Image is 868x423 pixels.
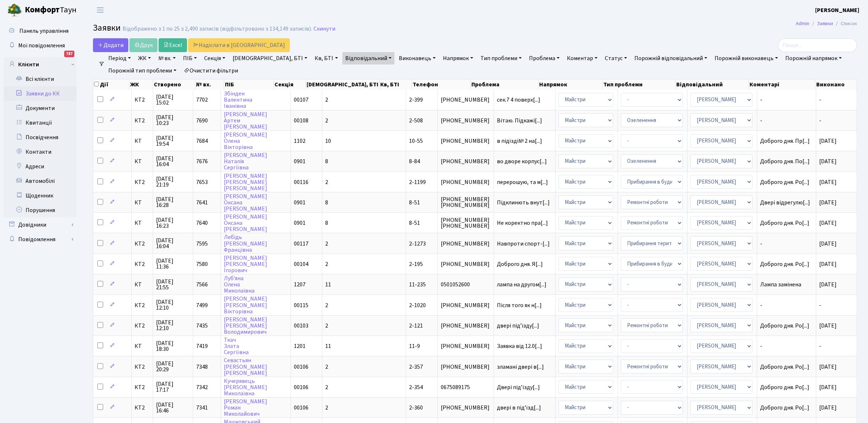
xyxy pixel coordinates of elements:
[224,213,267,233] a: [PERSON_NAME]Оксана[PERSON_NAME]
[135,138,150,144] span: КТ
[4,130,77,145] a: Посвідчення
[471,79,538,90] th: Проблема
[93,38,128,52] a: Додати
[93,79,129,90] th: Дії
[294,281,305,289] span: 1207
[497,137,542,145] span: в підїзді№ 2 на[...]
[4,115,77,130] a: Квитанції
[25,4,60,16] b: Комфорт
[201,52,228,64] a: Секція
[306,79,379,90] th: [DEMOGRAPHIC_DATA], БТІ
[441,241,491,247] span: [PHONE_NUMBER]
[441,158,491,164] span: [PHONE_NUMBER]
[564,52,600,64] a: Коментар
[224,131,267,151] a: [PERSON_NAME]ОленаВікторівна
[819,404,837,412] span: [DATE]
[760,157,810,165] span: Доброго дня. По[...]
[156,238,190,249] span: [DATE] 16:04
[224,90,252,110] a: ЗбінденВалентинаІванівна
[409,240,426,248] span: 2-1273
[135,302,150,308] span: КТ2
[325,157,328,165] span: 8
[156,299,190,311] span: [DATE] 12:10
[294,96,308,104] span: 00107
[815,6,859,15] a: [PERSON_NAME]
[819,178,837,186] span: [DATE]
[785,16,868,31] nav: breadcrumb
[156,361,190,372] span: [DATE] 20:29
[224,357,267,377] a: Севастьян[PERSON_NAME][PERSON_NAME]
[325,383,328,391] span: 2
[497,383,540,391] span: Двері підʼізду[...]
[159,38,187,52] a: Excel
[122,26,312,32] div: Відображено з 1 по 25 з 2,490 записів (відфільтровано з 134,149 записів).
[409,137,423,145] span: 10-55
[819,157,837,165] span: [DATE]
[497,342,542,350] span: Заявка від 12.0[...]
[91,4,109,16] button: Переключити навігацію
[135,343,150,349] span: КТ
[4,57,77,72] a: Клієнти
[760,363,809,371] span: Доброго дня. Ро[...]
[819,281,837,289] span: [DATE]
[819,322,837,330] span: [DATE]
[314,26,335,32] a: Скинути
[497,199,550,207] span: Підклинють внут[...]
[156,340,190,352] span: [DATE] 18:30
[409,117,423,125] span: 2-508
[497,260,543,268] span: Доброго дня. Я[...]
[93,21,121,34] span: Заявки
[833,20,857,28] li: Список
[441,364,491,370] span: [PHONE_NUMBER]
[156,114,190,126] span: [DATE] 10:23
[816,79,857,90] th: Виконано
[294,260,308,268] span: 00104
[105,52,134,64] a: Період
[224,336,249,356] a: ТкачЗлатаСергіївна
[274,79,306,90] th: Секція
[440,52,476,64] a: Напрямок
[497,363,544,371] span: зламані двері в[...]
[98,41,124,49] span: Додати
[7,3,22,17] img: logo.png
[135,200,150,205] span: КТ
[294,404,308,412] span: 00106
[224,397,267,418] a: [PERSON_NAME]РоманМиколайович
[497,117,542,125] span: Вітаю. Підкажі[...]
[155,52,179,64] a: № вх.
[441,97,491,103] span: [PHONE_NUMBER]
[196,363,208,371] span: 7348
[441,343,491,349] span: [PHONE_NUMBER]
[497,404,541,412] span: двері в підʼїзд[...]
[156,217,190,229] span: [DATE] 16:23
[156,402,190,414] span: [DATE] 16:46
[497,157,547,165] span: во дворе корпус[...]
[294,178,308,186] span: 00116
[4,86,77,101] a: Заявки до КК
[135,52,154,64] a: ЖК
[224,274,254,295] a: Луб'янаОленаМиколаївна
[196,383,208,391] span: 7342
[294,363,308,371] span: 00106
[760,302,813,308] span: -
[129,79,153,90] th: ЖК
[156,320,190,331] span: [DATE] 12:10
[4,38,77,53] a: Мої повідомлення787
[749,79,816,90] th: Коментарі
[760,137,810,145] span: Доброго дня. Пр[...]
[294,342,305,350] span: 1201
[4,145,77,159] a: Контакти
[4,174,77,188] a: Автомобілі
[782,52,845,64] a: Порожній напрямок
[156,176,190,188] span: [DATE] 21:19
[497,240,550,248] span: Навпроти спорт-[...]
[325,260,328,268] span: 2
[196,219,208,227] span: 7640
[760,118,813,124] span: -
[196,157,208,165] span: 7676
[497,178,548,186] span: перерошую, та м[...]
[409,322,423,330] span: 2-121
[409,219,420,227] span: 8-51
[312,52,340,64] a: Кв, БТІ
